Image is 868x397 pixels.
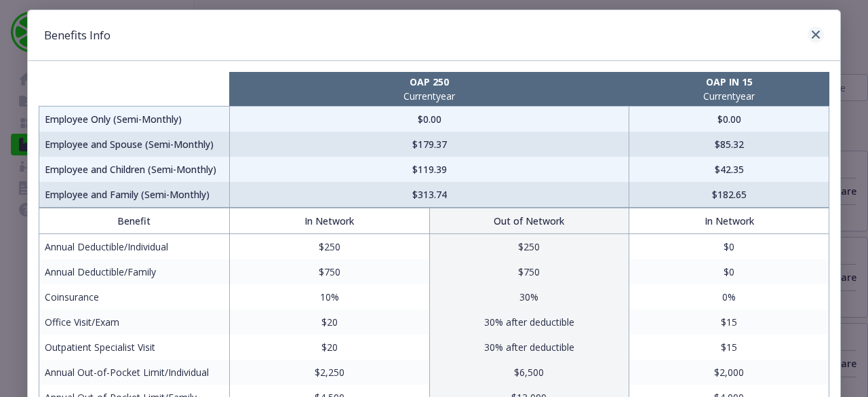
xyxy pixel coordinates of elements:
td: $15 [629,335,829,360]
td: $250 [429,233,629,259]
td: Annual Deductible/Family [39,259,230,284]
td: Employee and Family (Semi-Monthly) [39,182,230,208]
p: Current year [632,89,827,103]
td: Coinsurance [39,284,230,309]
td: Outpatient Specialist Visit [39,335,230,360]
td: $6,500 [429,360,629,385]
a: close [808,26,824,43]
td: Employee and Spouse (Semi-Monthly) [39,132,230,157]
th: In Network [229,208,429,233]
td: $85.32 [629,132,829,157]
p: Current year [232,89,626,103]
td: $750 [429,259,629,284]
th: In Network [629,208,829,233]
td: Employee Only (Semi-Monthly) [39,106,230,132]
td: Annual Out-of-Pocket Limit/Individual [39,360,230,385]
p: OAP 250 [232,75,626,89]
td: $15 [629,309,829,335]
h1: Benefits Info [44,26,111,44]
td: $0 [629,233,829,259]
td: $119.39 [229,157,629,182]
td: $750 [229,259,429,284]
td: 30% [429,284,629,309]
td: $179.37 [229,132,629,157]
td: $182.65 [629,182,829,208]
td: 0% [629,284,829,309]
td: $250 [229,233,429,259]
th: intentionally left blank [39,72,230,107]
td: $2,250 [229,360,429,385]
td: $313.74 [229,182,629,208]
td: $2,000 [629,360,829,385]
td: 30% after deductible [429,335,629,360]
td: 10% [229,284,429,309]
td: $20 [229,335,429,360]
td: 30% after deductible [429,309,629,335]
td: $0 [629,259,829,284]
p: OAP IN 15 [632,75,827,89]
th: Out of Network [429,208,629,233]
td: $0.00 [229,106,629,132]
td: $20 [229,309,429,335]
td: $0.00 [629,106,829,132]
td: $42.35 [629,157,829,182]
td: Annual Deductible/Individual [39,233,230,259]
td: Employee and Children (Semi-Monthly) [39,157,230,182]
td: Office Visit/Exam [39,309,230,335]
th: Benefit [39,208,230,233]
